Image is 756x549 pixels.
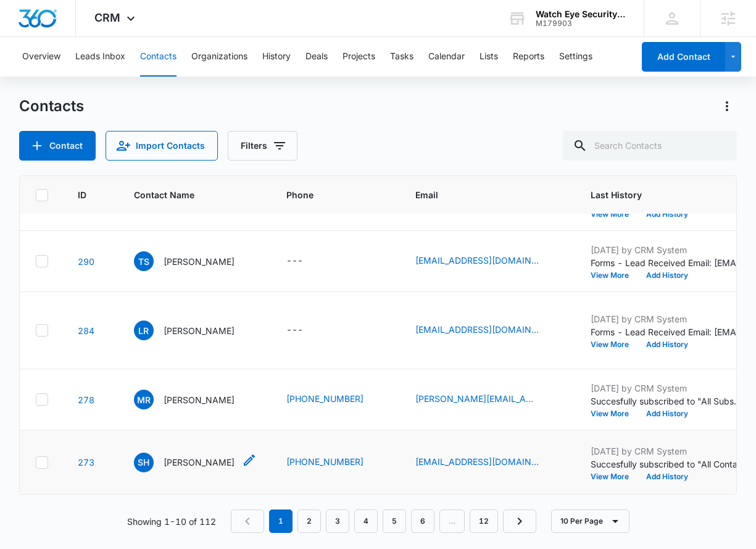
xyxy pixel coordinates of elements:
button: Overview [22,37,60,77]
a: Navigate to contact details page for Leeon Robinson jr [78,325,94,336]
a: Navigate to contact details page for Shawn Horace [78,457,94,467]
a: [PERSON_NAME][EMAIL_ADDRESS][DOMAIN_NAME] [415,392,539,405]
div: Contact Name - Troy Strange - Select to Edit Field [134,251,257,271]
button: View More [591,341,638,348]
button: Settings [559,37,592,77]
div: Phone - (267) 226-2741 - Select to Edit Field [286,455,386,470]
button: Organizations [191,37,247,77]
button: 10 Per Page [551,509,629,533]
h1: Contacts [19,97,84,115]
button: View More [591,211,638,218]
button: History [262,37,291,77]
div: Contact Name - Maureen Rucker - Select to Edit Field [134,390,257,409]
a: Navigate to contact details page for Troy Strange [78,256,94,267]
div: Contact Name - Shawn Horace - Select to Edit Field [134,453,257,472]
button: Import Contacts [106,131,218,161]
button: Add Contact [19,131,96,161]
div: Contact Name - Leeon Robinson jr - Select to Edit Field [134,321,257,340]
a: [PHONE_NUMBER] [286,392,363,405]
button: Add History [638,211,697,218]
button: Contacts [140,37,177,77]
button: Add History [638,473,697,480]
a: Navigate to contact details page for Maureen Rucker [78,395,94,405]
p: Succesfully subscribed to "All Subscribers". [591,395,745,408]
button: Calendar [428,37,465,77]
button: Leads Inbox [75,37,125,77]
div: account id [536,19,626,28]
a: Next Page [503,509,536,533]
span: Contact Name [134,188,239,201]
a: Page 4 [354,509,378,533]
nav: Pagination [231,509,536,533]
p: Succesfully subscribed to "All Contacts". [591,458,745,471]
div: --- [286,323,303,338]
div: --- [286,254,303,269]
button: Tasks [390,37,413,77]
p: Forms - Lead Received Email: [EMAIL_ADDRESS][DOMAIN_NAME] Social Security Number: 172727340 Posit... [591,256,745,269]
p: [DATE] by CRM System [591,243,745,256]
button: Add History [638,272,697,279]
button: Deals [305,37,328,77]
div: Phone - - Select to Edit Field [286,323,325,338]
span: CRM [94,11,120,24]
button: View More [591,473,638,480]
p: Forms - Lead Received Email: [EMAIL_ADDRESS][DOMAIN_NAME] Social Security Number: 159-82-9794 Pos... [591,325,745,338]
div: Email - ttroystrange@yahoo.com - Select to Edit Field [415,254,561,269]
span: LR [134,321,154,340]
a: [PHONE_NUMBER] [286,455,363,468]
a: Page 12 [470,509,498,533]
button: Reports [513,37,544,77]
button: Add History [638,341,697,348]
a: [EMAIL_ADDRESS][DOMAIN_NAME] [415,455,539,468]
div: Phone - - Select to Edit Field [286,254,325,269]
div: Email - horaceshawn@gmail.com - Select to Edit Field [415,455,561,470]
p: [DATE] by CRM System [591,312,745,325]
span: Email [415,188,543,201]
button: Actions [717,96,737,116]
span: SH [134,453,154,472]
p: Showing 1-10 of 112 [127,515,216,528]
a: Page 2 [297,509,321,533]
a: [EMAIL_ADDRESS][DOMAIN_NAME] [415,323,539,336]
em: 1 [269,509,293,533]
a: Page 5 [383,509,406,533]
p: [DATE] by CRM System [591,382,745,395]
span: MR [134,390,154,409]
button: Lists [480,37,498,77]
span: Phone [286,188,368,201]
p: [PERSON_NAME] [164,393,235,406]
button: View More [591,410,638,417]
a: [EMAIL_ADDRESS][DOMAIN_NAME] [415,254,539,267]
button: Add History [638,410,697,417]
button: Add Contact [642,42,725,72]
button: View More [591,272,638,279]
span: TS [134,251,154,271]
div: Phone - (814) 980-5065 - Select to Edit Field [286,392,386,407]
button: Projects [343,37,375,77]
div: account name [536,9,626,19]
button: Filters [228,131,297,161]
p: [PERSON_NAME] [164,255,235,268]
div: Email - david136toot@gmail.com - Select to Edit Field [415,323,561,338]
span: Last History [591,188,727,201]
span: ID [78,188,86,201]
p: [PERSON_NAME] [164,456,235,469]
p: [PERSON_NAME] [164,324,235,337]
a: Page 3 [326,509,349,533]
p: [DATE] by CRM System [591,445,745,458]
input: Search Contacts [563,131,737,161]
a: Page 6 [411,509,434,533]
div: Email - Maureen.r@theprofessionalprofiles.com - Select to Edit Field [415,392,561,407]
